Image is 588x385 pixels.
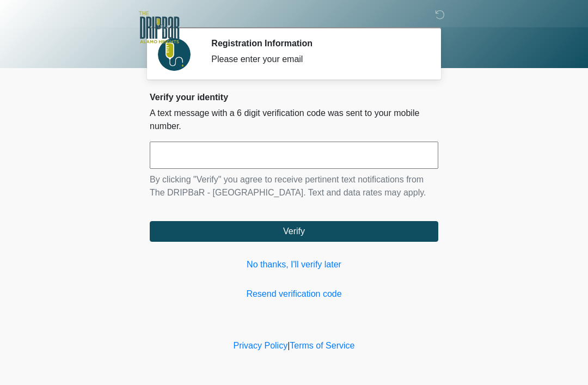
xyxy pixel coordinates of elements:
a: Terms of Service [290,341,354,350]
a: No thanks, I'll verify later [150,258,438,271]
div: Please enter your email [211,53,422,66]
a: | [287,341,290,350]
p: A text message with a 6 digit verification code was sent to your mobile number. [150,107,438,133]
img: The DRIPBaR - Alamo Heights Logo [139,8,180,47]
button: Verify [150,221,438,242]
a: Resend verification code [150,288,438,301]
h2: Verify your identity [150,92,438,102]
p: By clicking "Verify" you agree to receive pertinent text notifications from The DRIPBaR - [GEOGRA... [150,173,438,199]
a: Privacy Policy [234,341,288,350]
